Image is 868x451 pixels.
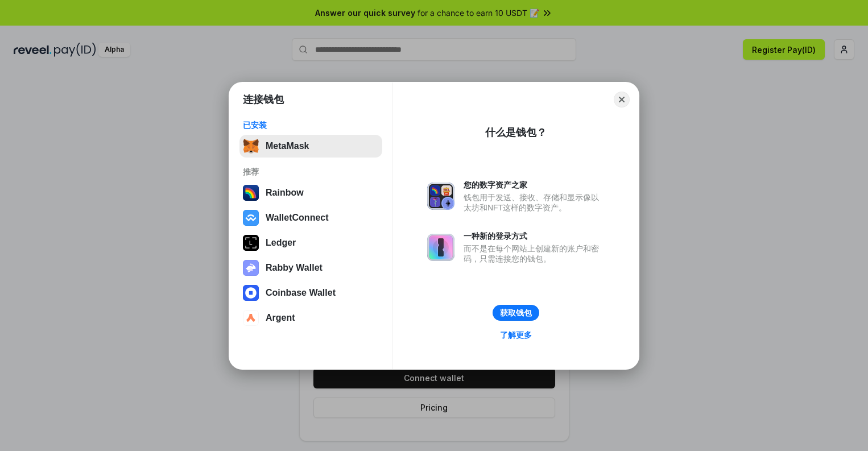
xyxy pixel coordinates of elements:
button: 获取钱包 [493,305,539,321]
div: 获取钱包 [500,308,532,318]
div: Rabby Wallet [266,263,323,273]
button: WalletConnect [239,206,382,229]
div: MetaMask [266,141,309,151]
button: Rainbow [239,181,382,204]
div: WalletConnect [266,213,329,223]
div: 而不是在每个网站上创建新的账户和密码，只需连接您的钱包。 [464,243,605,264]
img: svg+xml,%3Csvg%20xmlns%3D%22http%3A%2F%2Fwww.w3.org%2F2000%2Fsvg%22%20fill%3D%22none%22%20viewBox... [427,183,454,210]
div: 钱包用于发送、接收、存储和显示像以太坊和NFT这样的数字资产。 [464,192,605,213]
img: svg+xml,%3Csvg%20width%3D%2228%22%20height%3D%2228%22%20viewBox%3D%220%200%2028%2028%22%20fill%3D... [243,285,259,301]
button: Coinbase Wallet [239,282,382,304]
img: svg+xml,%3Csvg%20fill%3D%22none%22%20height%3D%2233%22%20viewBox%3D%220%200%2035%2033%22%20width%... [243,138,259,154]
div: 什么是钱包？ [485,126,547,139]
button: Rabby Wallet [239,256,382,279]
div: Ledger [266,238,296,248]
h1: 连接钱包 [243,93,284,106]
div: 推荐 [243,167,379,177]
button: Close [614,92,630,107]
img: svg+xml,%3Csvg%20width%3D%2228%22%20height%3D%2228%22%20viewBox%3D%220%200%2028%2028%22%20fill%3D... [243,310,259,326]
div: 您的数字资产之家 [464,180,605,190]
a: 了解更多 [493,328,539,342]
div: Rainbow [266,188,304,198]
button: Argent [239,307,382,329]
button: MetaMask [239,135,382,158]
div: 一种新的登录方式 [464,231,605,241]
button: Ledger [239,231,382,254]
div: 了解更多 [500,330,532,340]
div: Coinbase Wallet [266,288,336,298]
img: svg+xml,%3Csvg%20xmlns%3D%22http%3A%2F%2Fwww.w3.org%2F2000%2Fsvg%22%20width%3D%2228%22%20height%3... [243,235,259,251]
div: Argent [266,313,295,323]
img: svg+xml,%3Csvg%20width%3D%2228%22%20height%3D%2228%22%20viewBox%3D%220%200%2028%2028%22%20fill%3D... [243,210,259,226]
img: svg+xml,%3Csvg%20width%3D%22120%22%20height%3D%22120%22%20viewBox%3D%220%200%20120%20120%22%20fil... [243,185,259,201]
div: 已安装 [243,120,379,130]
img: svg+xml,%3Csvg%20xmlns%3D%22http%3A%2F%2Fwww.w3.org%2F2000%2Fsvg%22%20fill%3D%22none%22%20viewBox... [427,234,454,261]
img: svg+xml,%3Csvg%20xmlns%3D%22http%3A%2F%2Fwww.w3.org%2F2000%2Fsvg%22%20fill%3D%22none%22%20viewBox... [243,260,259,276]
